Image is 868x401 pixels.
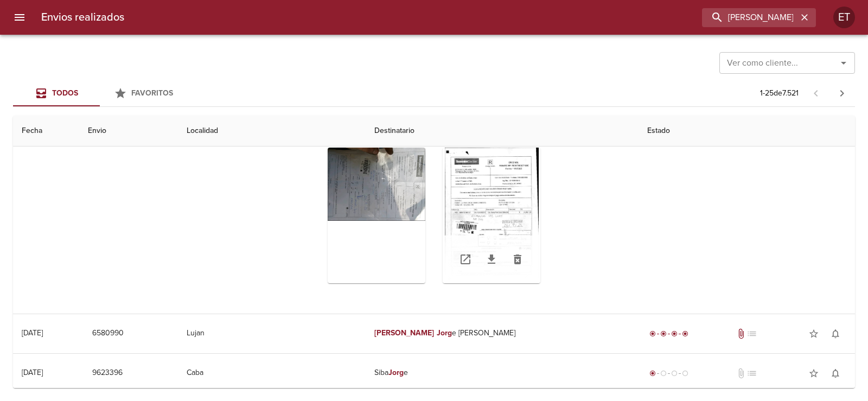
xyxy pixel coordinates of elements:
span: 6580990 [92,327,124,340]
span: Pagina siguiente [829,80,855,106]
span: Favoritos [131,88,173,98]
th: Envio [79,116,178,147]
span: No tiene pedido asociado [746,368,757,379]
span: 9623396 [92,366,123,380]
span: radio_button_unchecked [660,370,667,377]
span: No tiene documentos adjuntos [736,368,746,379]
span: radio_button_checked [649,330,656,337]
input: buscar [702,8,797,27]
span: Tiene documentos adjuntos [736,328,746,339]
span: notifications_none [830,368,841,379]
span: radio_button_checked [660,330,667,337]
div: [DATE] [22,328,43,338]
em: [PERSON_NAME] [374,328,435,338]
h6: Envios realizados [41,9,124,26]
span: notifications_none [830,328,841,339]
span: radio_button_unchecked [671,370,678,377]
td: Siba e [366,354,639,393]
td: Caba [178,354,365,393]
div: Abrir información de usuario [833,7,855,28]
div: [DATE] [22,368,43,377]
button: Eliminar [505,246,531,272]
td: e [PERSON_NAME] [366,314,639,353]
span: radio_button_checked [671,330,678,337]
th: Localidad [178,116,365,147]
td: Lujan [178,314,365,353]
a: Abrir [452,246,478,272]
button: 6580990 [88,323,128,343]
p: 1 - 25 de 7.521 [760,88,799,99]
div: Arir imagen [328,148,425,283]
button: menu [7,4,33,30]
button: Activar notificaciones [825,362,846,384]
em: Jorg [437,328,452,338]
span: Pagina anterior [803,87,829,98]
button: 9623396 [88,363,127,383]
div: Generado [647,368,691,379]
button: Activar notificaciones [825,323,846,345]
div: Entregado [647,328,691,339]
span: radio_button_unchecked [682,370,688,377]
span: Todos [52,88,78,98]
span: star_border [808,368,819,379]
span: radio_button_checked [649,370,656,377]
th: Estado [639,116,855,147]
th: Destinatario [366,116,639,147]
button: Abrir [836,55,851,71]
div: Tabs Envios [13,80,187,106]
span: No tiene pedido asociado [746,328,757,339]
span: star_border [808,328,819,339]
button: Agregar a favoritos [803,362,825,384]
th: Fecha [13,116,79,147]
div: ET [833,7,855,28]
em: Jorg [388,368,404,377]
button: Agregar a favoritos [803,323,825,345]
span: radio_button_checked [682,330,688,337]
